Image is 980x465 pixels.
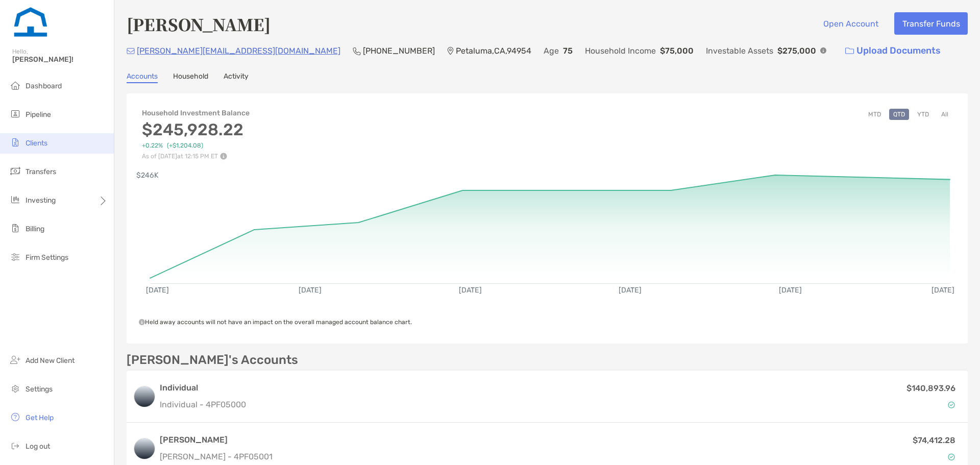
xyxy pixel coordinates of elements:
button: All [937,109,952,120]
span: Dashboard [26,82,62,90]
img: button icon [845,47,854,55]
img: Performance Info [220,153,227,160]
p: Age [544,44,559,57]
button: QTD [889,109,909,120]
button: MTD [864,109,885,120]
img: get-help icon [9,411,21,423]
p: $140,893.96 [906,382,955,395]
p: [PERSON_NAME] - 4PF05001 [160,450,273,463]
img: investing icon [9,193,21,206]
p: [PHONE_NUMBER] [363,44,435,57]
span: (+$1,204.08) [167,142,203,150]
a: Activity [224,72,249,83]
span: Investing [26,196,56,205]
img: Email Icon [127,48,135,54]
h4: Household Investment Balance [142,109,250,117]
span: Transfers [26,167,56,176]
span: Add New Client [26,356,75,365]
img: logo account [134,438,155,459]
img: add_new_client icon [9,354,21,366]
h3: [PERSON_NAME] [160,434,273,446]
text: [DATE] [619,286,642,295]
text: [DATE] [299,286,322,295]
img: logout icon [9,439,21,452]
img: pipeline icon [9,108,21,120]
p: Petaluma , CA , 94954 [456,44,531,57]
p: $74,412.28 [913,434,955,447]
text: [DATE] [459,286,482,295]
p: As of [DATE] at 12:15 PM ET [142,153,250,160]
span: Get Help [26,413,54,422]
img: dashboard icon [9,79,21,91]
img: clients icon [9,136,21,149]
span: Settings [26,385,53,394]
p: [PERSON_NAME][EMAIL_ADDRESS][DOMAIN_NAME] [137,44,340,57]
p: Household Income [585,44,656,57]
a: Upload Documents [839,40,947,62]
span: Held away accounts will not have an impact on the overall managed account balance chart. [139,319,412,326]
text: $246K [136,171,159,180]
img: Phone Icon [353,47,361,55]
h3: Individual [160,382,246,394]
button: Transfer Funds [894,12,968,35]
p: $75,000 [660,44,694,57]
p: Investable Assets [706,44,773,57]
img: Account Status icon [948,401,955,408]
text: [DATE] [146,286,169,295]
a: Household [173,72,208,83]
img: Info Icon [820,47,826,54]
span: Billing [26,225,44,233]
img: billing icon [9,222,21,234]
h4: [PERSON_NAME] [127,12,271,36]
img: Location Icon [447,47,454,55]
img: logo account [134,386,155,407]
span: [PERSON_NAME]! [12,55,108,64]
h3: $245,928.22 [142,120,250,139]
button: YTD [913,109,933,120]
p: [PERSON_NAME]'s Accounts [127,354,298,366]
span: +0.22% [142,142,163,150]
img: Account Status icon [948,453,955,460]
span: Log out [26,442,50,451]
button: Open Account [815,12,886,35]
img: Zoe Logo [12,4,49,41]
text: [DATE] [932,286,954,295]
img: transfers icon [9,165,21,177]
a: Accounts [127,72,158,83]
text: [DATE] [779,286,802,295]
p: 75 [563,44,573,57]
span: Pipeline [26,110,51,119]
span: Clients [26,139,47,148]
img: firm-settings icon [9,251,21,263]
img: settings icon [9,382,21,395]
p: Individual - 4PF05000 [160,398,246,411]
span: Firm Settings [26,253,68,262]
p: $275,000 [777,44,816,57]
